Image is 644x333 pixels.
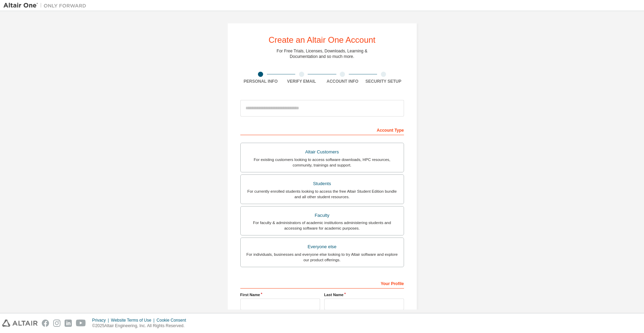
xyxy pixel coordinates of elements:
p: © 2025 Altair Engineering, Inc. All Rights Reserved. [92,323,190,329]
img: altair_logo.svg [2,320,38,327]
div: For faculty & administrators of academic institutions administering students and accessing softwa... [245,220,400,231]
img: linkedin.svg [65,320,72,327]
div: Cookie Consent [156,317,190,323]
div: Personal Info [240,79,281,84]
div: Account Info [322,79,363,84]
div: Security Setup [363,79,404,84]
img: Altair One [3,2,90,9]
div: Account Type [240,124,404,135]
div: For existing customers looking to access software downloads, HPC resources, community, trainings ... [245,157,400,168]
label: First Name [240,292,320,297]
div: Faculty [245,211,400,220]
div: Website Terms of Use [111,317,156,323]
div: Everyone else [245,242,400,252]
div: For Free Trials, Licenses, Downloads, Learning & Documentation and so much more. [277,48,367,59]
div: For individuals, businesses and everyone else looking to try Altair software and explore our prod... [245,252,400,263]
div: For currently enrolled students looking to access the free Altair Student Edition bundle and all ... [245,189,400,200]
div: Your Profile [240,277,404,289]
img: youtube.svg [76,320,86,327]
div: Students [245,179,400,189]
div: Create an Altair One Account [269,36,376,44]
div: Verify Email [281,79,322,84]
div: Privacy [92,317,111,323]
img: instagram.svg [53,320,60,327]
div: Altair Customers [245,147,400,157]
label: Last Name [324,292,404,297]
img: facebook.svg [42,320,49,327]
